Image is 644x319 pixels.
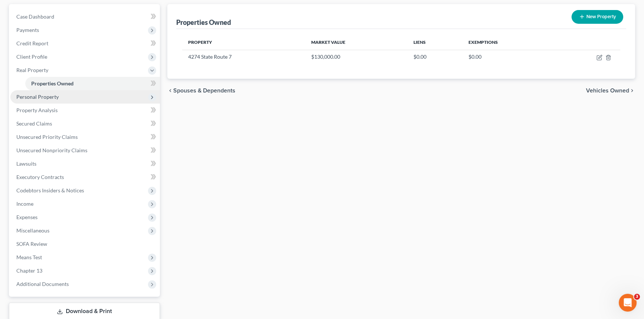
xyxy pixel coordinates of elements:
[16,107,58,113] span: Property Analysis
[16,67,48,73] span: Real Property
[586,88,629,94] span: Vehicles Owned
[10,157,160,170] a: Lawsuits
[10,170,160,184] a: Executory Contracts
[16,267,42,274] span: Chapter 13
[305,35,408,50] th: Market Value
[16,254,42,260] span: Means Test
[176,18,231,27] div: Properties Owned
[463,50,554,64] td: $0.00
[16,27,39,33] span: Payments
[182,35,305,50] th: Property
[619,294,637,312] iframe: Intercom live chat
[16,174,64,180] span: Executory Contracts
[31,80,74,87] span: Properties Owned
[182,50,305,64] td: 4274 State Route 7
[10,37,160,50] a: Credit Report
[10,117,160,130] a: Secured Claims
[25,77,160,90] a: Properties Owned
[10,130,160,144] a: Unsecured Priority Claims
[16,94,59,100] span: Personal Property
[16,120,52,127] span: Secured Claims
[305,50,408,64] td: $130,000.00
[16,187,84,193] span: Codebtors Insiders & Notices
[16,134,78,140] span: Unsecured Priority Claims
[10,104,160,117] a: Property Analysis
[16,13,54,20] span: Case Dashboard
[10,10,160,23] a: Case Dashboard
[634,294,640,300] span: 3
[408,50,463,64] td: $0.00
[10,144,160,157] a: Unsecured Nonpriority Claims
[16,160,36,167] span: Lawsuits
[173,88,235,94] span: Spouses & Dependents
[16,227,49,234] span: Miscellaneous
[10,237,160,251] a: SOFA Review
[408,35,463,50] th: Liens
[571,10,623,24] button: New Property
[16,214,38,220] span: Expenses
[463,35,554,50] th: Exemptions
[16,201,33,207] span: Income
[586,88,635,94] button: Vehicles Owned chevron_right
[16,147,87,153] span: Unsecured Nonpriority Claims
[16,281,69,287] span: Additional Documents
[167,88,235,94] button: chevron_left Spouses & Dependents
[167,88,173,94] i: chevron_left
[16,53,47,60] span: Client Profile
[16,241,47,247] span: SOFA Review
[629,88,635,94] i: chevron_right
[16,40,48,46] span: Credit Report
